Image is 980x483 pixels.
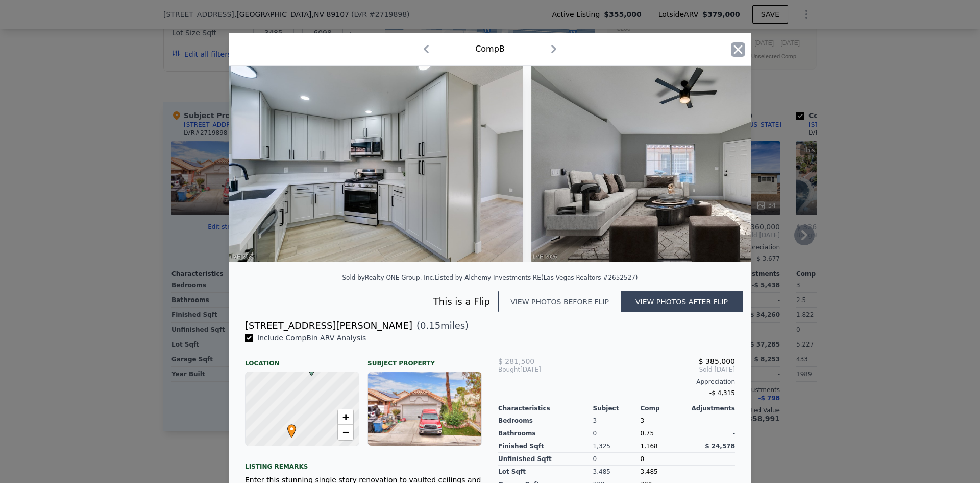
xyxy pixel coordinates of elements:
span: $ 385,000 [699,357,735,365]
span: Include Comp B in ARV Analysis [253,334,370,342]
span: 0 [640,455,644,463]
div: Adjustments [688,404,735,412]
div: 1,325 [593,440,641,453]
div: Bedrooms [498,415,593,427]
span: + [342,410,349,423]
a: Zoom in [338,409,353,425]
div: 0 [593,453,641,466]
span: -$ 4,315 [709,389,735,397]
span: Bought [498,365,520,374]
div: Characteristics [498,404,593,412]
div: Listing remarks [245,454,482,471]
div: Appreciation [498,378,735,386]
div: Comp [640,404,688,412]
div: 3 [593,415,641,427]
div: • [285,424,291,430]
div: 3,485 [593,466,641,478]
div: - [688,427,735,440]
a: Zoom out [338,425,353,440]
div: - [688,453,735,466]
div: 0.75 [640,427,688,440]
div: Unfinished Sqft [498,453,593,466]
span: Sold [DATE] [577,365,735,374]
span: 0.15 [420,320,440,331]
span: 3,485 [640,468,657,475]
button: View photos after flip [621,291,743,312]
div: Sold by Realty ONE Group, Inc . [342,274,435,281]
button: View photos before flip [498,291,621,312]
div: Subject Property [367,351,482,367]
span: • [285,421,299,436]
div: Finished Sqft [498,440,593,453]
span: $ 281,500 [498,357,534,365]
span: 1,168 [640,443,657,450]
div: Comp B [475,43,505,55]
div: Listed by Alchemy Investments RE (Las Vegas Realtors #2652527) [435,274,638,281]
div: [DATE] [498,365,577,374]
span: $ 24,578 [705,443,735,450]
div: - [688,415,735,427]
div: Bathrooms [498,427,593,440]
span: ( miles) [412,318,469,333]
img: Property Img [229,66,523,262]
div: Location [245,351,359,367]
span: − [342,426,349,439]
div: - [688,466,735,478]
img: Property Img [531,66,826,262]
div: 0 [593,427,641,440]
div: [STREET_ADDRESS][PERSON_NAME] [245,318,412,333]
div: Lot Sqft [498,466,593,478]
div: This is a Flip [245,294,498,309]
span: 3 [640,417,644,424]
div: Subject [593,404,641,412]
